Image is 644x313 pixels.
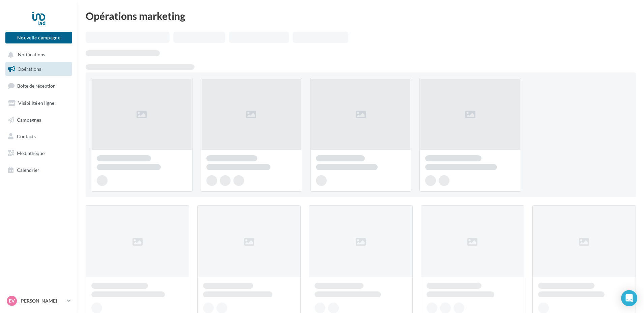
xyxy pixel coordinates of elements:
span: Médiathèque [17,150,45,156]
a: Campagnes [4,113,74,127]
a: Calendrier [4,163,74,177]
a: EV [PERSON_NAME] [5,294,72,307]
a: Contacts [4,129,74,144]
button: Nouvelle campagne [5,32,72,43]
a: Médiathèque [4,146,74,160]
a: Visibilité en ligne [4,96,74,110]
p: [PERSON_NAME] [20,298,64,304]
span: Calendrier [17,167,39,173]
span: Contacts [17,133,36,139]
span: Opérations [18,66,41,72]
span: Campagnes [17,117,41,122]
a: Opérations [4,62,74,76]
span: EV [9,298,15,304]
span: Boîte de réception [17,83,56,89]
span: Notifications [18,52,45,58]
span: Visibilité en ligne [18,100,54,106]
a: Boîte de réception [4,79,74,93]
div: Opérations marketing [86,11,636,21]
div: Open Intercom Messenger [621,290,637,306]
